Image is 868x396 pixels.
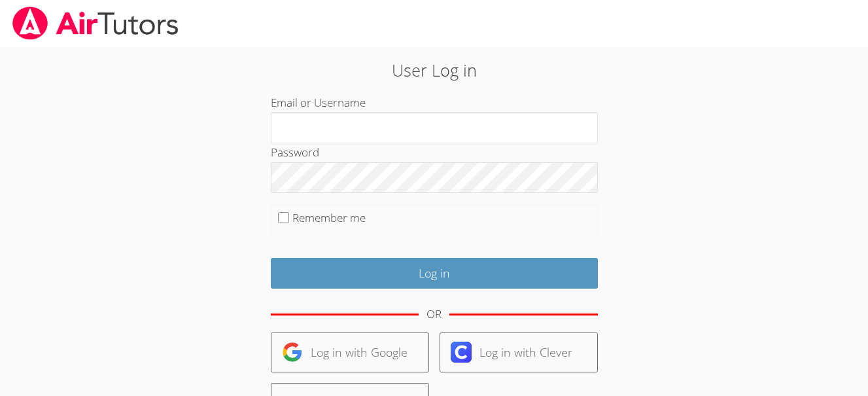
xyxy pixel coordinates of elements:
h2: User Log in [200,58,668,82]
a: Log in with Clever [440,333,598,372]
img: google-logo-50288ca7cdecda66e5e0955fdab243c47b7ad437acaf1139b6f446037453330a.svg [282,342,303,363]
div: OR [426,305,442,324]
input: Log in [271,258,598,289]
label: Remember me [292,210,366,225]
label: Password [271,145,319,160]
img: clever-logo-6eab21bc6e7a338710f1a6ff85c0baf02591cd810cc4098c63d3a4b26e2feb20.svg [451,342,472,363]
img: airtutors_banner-c4298cdbf04f3fff15de1276eac7730deb9818008684d7c2e4769d2f7ddbe033.png [11,7,180,40]
label: Email or Username [271,95,366,110]
a: Log in with Google [271,333,429,372]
